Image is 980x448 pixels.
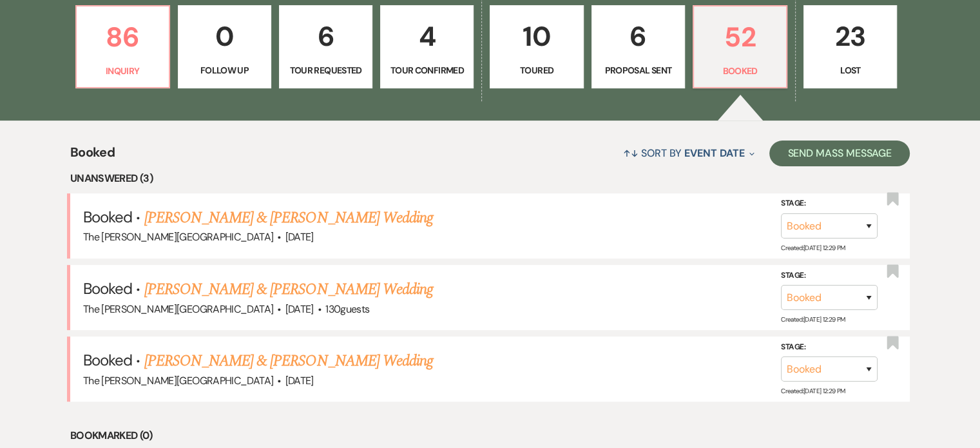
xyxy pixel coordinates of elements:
p: Tour Confirmed [389,63,465,77]
p: 86 [84,15,161,59]
span: Booked [83,207,132,227]
span: Event Date [684,146,744,160]
span: [DATE] [285,302,314,316]
span: Booked [70,142,115,170]
a: [PERSON_NAME] & [PERSON_NAME] Wedding [144,349,433,373]
span: [DATE] [285,230,314,244]
a: 23Lost [803,5,897,89]
a: 52Booked [693,5,787,89]
span: [DATE] [285,374,314,387]
button: Sort By Event Date [618,136,760,170]
a: 6Tour Requested [279,5,372,89]
span: The [PERSON_NAME][GEOGRAPHIC_DATA] [83,302,273,316]
p: 4 [389,15,465,58]
p: Follow Up [186,63,263,77]
a: [PERSON_NAME] & [PERSON_NAME] Wedding [144,206,433,229]
span: Created: [DATE] 12:29 PM [781,244,845,252]
a: 0Follow Up [178,5,271,89]
span: The [PERSON_NAME][GEOGRAPHIC_DATA] [83,374,273,387]
p: Proposal Sent [600,63,677,77]
p: Lost [812,63,889,77]
label: Stage: [781,269,878,283]
span: 130 guests [325,302,369,316]
p: Inquiry [84,64,161,78]
span: ↑↓ [623,146,639,160]
li: Unanswered (3) [70,170,910,187]
p: 52 [702,15,778,59]
span: The [PERSON_NAME][GEOGRAPHIC_DATA] [83,230,273,244]
span: Booked [83,350,132,370]
button: Send Mass Message [769,141,910,166]
a: 10Toured [490,5,583,89]
p: 23 [812,15,889,58]
span: Created: [DATE] 12:29 PM [781,315,845,324]
p: 6 [600,15,677,58]
p: Tour Requested [287,63,364,77]
p: 6 [287,15,364,58]
label: Stage: [781,340,878,355]
span: Booked [83,278,132,298]
a: [PERSON_NAME] & [PERSON_NAME] Wedding [144,278,433,301]
a: 86Inquiry [75,5,170,89]
p: 0 [186,15,263,58]
a: 6Proposal Sent [591,5,685,89]
label: Stage: [781,197,878,211]
a: 4Tour Confirmed [380,5,474,89]
span: Created: [DATE] 12:29 PM [781,387,845,395]
p: Toured [498,63,575,77]
p: 10 [498,15,575,58]
p: Booked [702,64,778,78]
li: Bookmarked (0) [70,427,910,444]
